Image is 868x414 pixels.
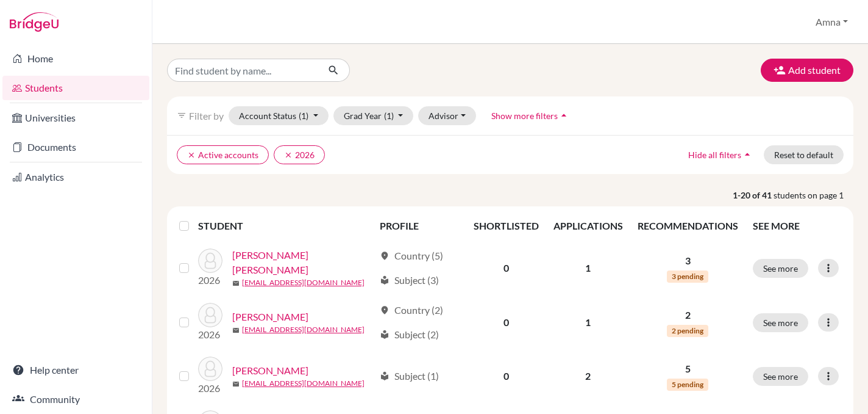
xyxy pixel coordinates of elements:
button: Hide all filtersarrow_drop_up [678,145,764,164]
a: [PERSON_NAME] [PERSON_NAME] [232,248,374,277]
a: [EMAIL_ADDRESS][DOMAIN_NAME] [242,324,365,335]
a: [PERSON_NAME] [232,310,308,324]
td: 0 [466,349,546,403]
td: 1 [546,241,630,296]
span: mail [232,380,240,388]
th: PROFILE [372,211,466,241]
p: 2026 [198,273,222,288]
span: Hide all filters [688,150,741,160]
span: Filter by [189,110,224,122]
p: 3 [638,253,738,268]
p: 2 [638,308,738,322]
strong: 1-20 of 41 [733,189,774,202]
th: SEE MORE [745,211,848,241]
td: 0 [466,296,546,349]
div: Subject (1) [380,369,439,383]
input: Find student by name... [167,59,318,82]
a: Help center [2,358,149,382]
span: students on page 1 [774,189,853,202]
span: (1) [299,111,308,121]
button: Show more filtersarrow_drop_up [481,106,580,125]
span: 3 pending [667,271,708,283]
button: Amna [810,10,853,34]
span: 2 pending [667,325,708,337]
button: See more [753,367,808,386]
span: local_library [380,330,390,340]
i: arrow_drop_up [741,148,753,161]
a: [PERSON_NAME] [232,363,308,378]
img: Abbas, Syed Muhammad Naqi [198,249,222,273]
div: Country (2) [380,303,443,318]
button: Advisor [418,106,476,125]
p: 2026 [198,327,222,342]
a: Home [2,46,149,71]
div: Subject (2) [380,327,439,342]
p: 2026 [198,381,222,396]
button: clearActive accounts [177,145,269,164]
span: location_on [380,251,390,261]
a: [EMAIL_ADDRESS][DOMAIN_NAME] [242,277,365,288]
img: Bridge-U [10,12,59,32]
button: Grad Year(1) [333,106,414,125]
div: Subject (3) [380,273,439,288]
span: local_library [380,371,390,381]
div: Country (5) [380,249,443,263]
img: Ali, Muhammad [198,303,222,327]
span: mail [232,280,240,287]
span: mail [232,327,240,334]
th: STUDENT [198,211,372,241]
span: location_on [380,305,390,315]
button: Reset to default [764,145,844,164]
th: RECOMMENDATIONS [630,211,745,241]
a: Documents [2,135,149,159]
a: Universities [2,106,149,130]
button: Add student [761,59,853,82]
th: APPLICATIONS [546,211,630,241]
button: See more [753,313,808,332]
a: Students [2,76,149,100]
span: (1) [384,111,394,121]
p: 5 [638,361,738,376]
span: Show more filters [491,111,558,121]
button: See more [753,259,808,278]
span: local_library [380,275,390,285]
i: arrow_drop_up [558,109,570,122]
i: clear [187,151,196,159]
td: 0 [466,241,546,296]
i: clear [284,151,293,159]
td: 1 [546,296,630,349]
i: filter_list [177,111,187,120]
a: [EMAIL_ADDRESS][DOMAIN_NAME] [242,378,365,389]
button: clear2026 [274,145,325,164]
a: Analytics [2,165,149,189]
button: Account Status(1) [229,106,329,125]
td: 2 [546,349,630,403]
img: Arif, Adam [198,357,222,381]
a: Community [2,387,149,412]
th: SHORTLISTED [466,211,546,241]
span: 5 pending [667,379,708,391]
